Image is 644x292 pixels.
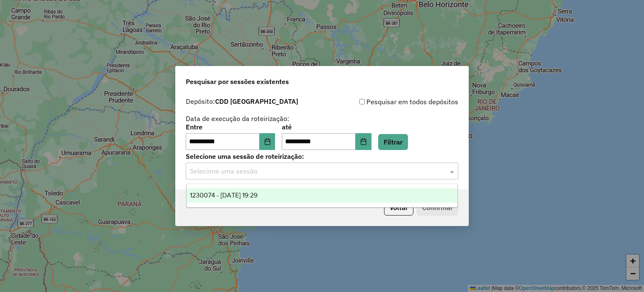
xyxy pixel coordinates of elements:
[186,184,458,208] ng-dropdown-panel: Options list
[356,133,371,150] button: Choose Date
[186,151,458,161] label: Selecione uma sessão de roteirização:
[322,97,458,107] div: Pesquisar em todos depósitos
[186,113,289,124] label: Data de execução da roteirização:
[186,96,298,106] label: Depósito:
[260,133,275,150] button: Choose Date
[186,76,289,87] span: Pesquisar por sessões existentes
[282,122,371,132] label: até
[215,97,298,105] strong: CDD [GEOGRAPHIC_DATA]
[190,192,257,199] span: 1230074 - [DATE] 19:29
[378,134,408,150] button: Filtrar
[186,122,275,132] label: Entre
